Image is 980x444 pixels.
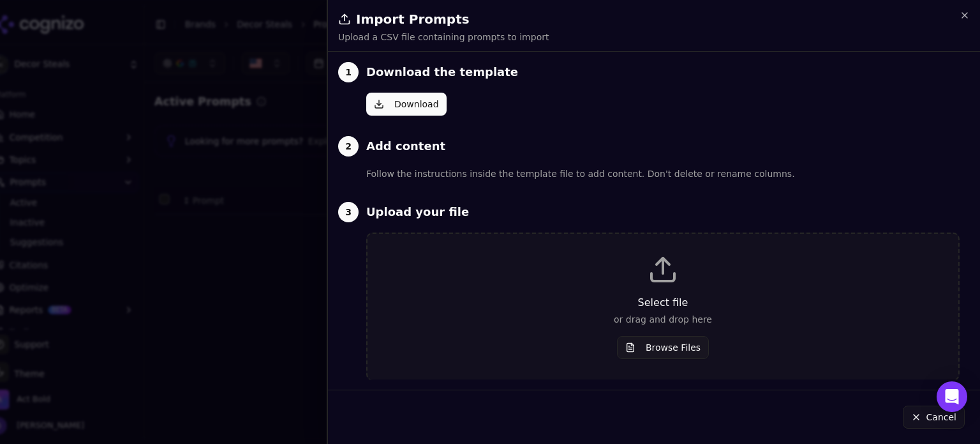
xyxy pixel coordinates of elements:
button: Download [366,93,447,116]
p: Select file [388,295,938,310]
div: 2 [338,136,359,157]
button: Cancel [903,406,965,429]
h2: Import Prompts [338,10,970,28]
p: or drag and drop here [388,313,938,326]
p: Follow the instructions inside the template file to add content. Don't delete or rename columns. [366,167,960,181]
h3: Add content [366,137,445,155]
div: 1 [338,62,359,82]
div: 3 [338,202,359,222]
h3: Download the template [366,63,518,81]
p: Upload a CSV file containing prompts to import [338,31,549,43]
h3: Upload your file [366,203,469,221]
button: Browse Files [617,336,709,359]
